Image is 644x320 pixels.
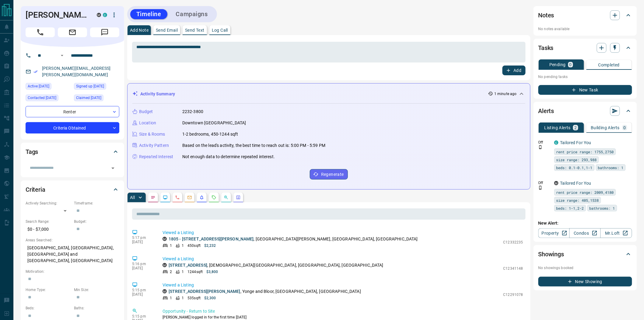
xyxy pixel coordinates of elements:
[182,120,246,126] p: Downtown [GEOGRAPHIC_DATA]
[204,243,216,248] p: $2,232
[236,195,241,200] svg: Agent Actions
[175,195,180,200] svg: Calls
[560,181,591,186] a: Tailored For You
[26,224,71,234] p: $0 - $7,000
[169,236,254,241] a: 1805 - [STREET_ADDRESS][PERSON_NAME]
[26,147,38,157] h2: Tags
[130,28,149,32] p: Add Note
[182,295,184,301] p: 1
[212,195,216,200] svg: Requests
[130,195,135,200] p: All
[58,27,87,37] span: Email
[556,205,584,211] span: beds: 1-1,2-2
[132,266,153,270] p: [DATE]
[182,269,184,275] p: 1
[26,27,55,37] span: Call
[538,26,632,32] p: No notes available
[590,205,615,211] span: bathrooms: 1
[26,94,71,103] div: Wed Apr 28 2021
[538,104,632,118] div: Alerts
[139,131,165,137] p: Size & Rooms
[538,43,554,53] h2: Tasks
[544,126,571,130] p: Listing Alerts
[187,243,201,248] p: 450 sqft
[187,195,192,200] svg: Emails
[132,240,153,244] p: [DATE]
[74,219,119,224] p: Budget:
[538,140,551,145] p: Off
[624,126,626,130] p: 0
[163,289,167,293] div: mrloft.ca
[170,295,172,301] p: 1
[132,236,153,240] p: 5:17 pm
[494,91,516,97] p: 1 minute ago
[76,83,104,89] span: Signed up [DATE]
[163,256,523,262] p: Viewed a Listing
[26,287,71,293] p: Home Type:
[598,63,620,67] p: Completed
[28,95,56,101] span: Contacted [DATE]
[132,288,153,292] p: 5:15 pm
[212,28,228,32] p: Log Call
[182,154,275,160] p: Not enough data to determine repeated interest.
[538,72,632,81] p: No pending tasks
[591,126,620,130] p: Building Alerts
[538,247,632,261] div: Showings
[74,83,119,91] div: Wed Mar 25 2020
[556,165,593,171] span: beds: 0.1-0.1,1-1
[182,142,325,149] p: Based on the lead's activity, the best time to reach out is: 5:00 PM - 5:59 PM
[74,305,119,311] p: Baths:
[170,9,214,19] button: Campaigns
[26,269,119,274] p: Motivation:
[556,157,597,163] span: size range: 293,988
[170,269,172,275] p: 2
[538,145,543,149] svg: Push Notification Only
[502,66,526,75] button: Add
[187,269,203,275] p: 1244 sqft
[74,287,119,293] p: Min Size:
[185,28,205,32] p: Send Text
[556,189,614,195] span: rent price range: 2009,4180
[97,13,101,17] div: mrloft.ca
[163,308,523,315] p: Opportunity - Return to Site
[538,41,632,55] div: Tasks
[26,106,119,117] div: Renter
[90,27,119,37] span: Message
[26,185,45,194] h2: Criteria
[554,140,558,145] div: condos.ca
[163,263,167,267] div: mrloft.ca
[569,228,601,238] a: Condos
[538,277,632,286] button: New Showing
[76,95,101,101] span: Claimed [DATE]
[163,229,523,236] p: Viewed a Listing
[26,305,71,311] p: Beds:
[74,201,119,206] p: Timeframe:
[139,154,173,160] p: Repeated Interest
[182,108,203,115] p: 2232-3800
[538,265,632,271] p: No showings booked
[538,10,554,20] h2: Notes
[26,10,88,20] h1: [PERSON_NAME]
[538,106,554,116] h2: Alerts
[503,240,523,245] p: C12332235
[42,66,111,77] a: [PERSON_NAME][EMAIL_ADDRESS][PERSON_NAME][DOMAIN_NAME]
[109,164,117,172] button: Open
[132,292,153,297] p: [DATE]
[538,180,551,186] p: Off
[224,195,229,200] svg: Opportunities
[156,28,178,32] p: Send Email
[538,8,632,23] div: Notes
[139,108,153,115] p: Budget
[554,181,558,185] div: mrloft.ca
[538,228,570,238] a: Property
[169,236,418,242] p: , [GEOGRAPHIC_DATA][PERSON_NAME], [GEOGRAPHIC_DATA], [GEOGRAPHIC_DATA]
[151,195,156,200] svg: Notes
[598,165,624,171] span: bathrooms: 1
[163,237,167,241] div: mrloft.ca
[600,228,632,238] a: Mr.Loft
[310,169,348,180] button: Regenerate
[169,288,361,295] p: , Yonge and Bloor, [GEOGRAPHIC_DATA], [GEOGRAPHIC_DATA]
[538,249,564,259] h2: Showings
[549,62,566,67] p: Pending
[130,9,167,19] button: Timeline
